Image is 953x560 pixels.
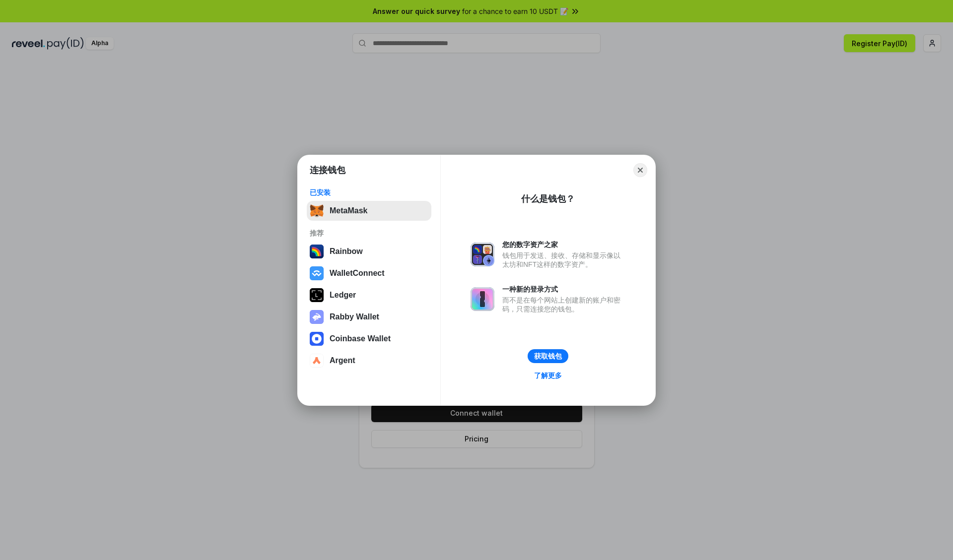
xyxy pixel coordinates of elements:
[307,351,431,371] button: Argent
[330,291,356,300] div: Ledger
[534,352,562,361] div: 获取钱包
[310,354,324,368] img: svg+xml,%3Csvg%20width%3D%2228%22%20height%3D%2228%22%20viewBox%3D%220%200%2028%2028%22%20fill%3D...
[502,285,625,294] div: 一种新的登录方式
[330,356,355,365] div: Argent
[310,266,324,280] img: svg+xml,%3Csvg%20width%3D%2228%22%20height%3D%2228%22%20viewBox%3D%220%200%2028%2028%22%20fill%3D...
[633,163,647,177] button: Close
[307,285,431,305] button: Ledger
[330,206,367,215] div: MetaMask
[471,243,494,266] img: svg+xml,%3Csvg%20xmlns%3D%22http%3A%2F%2Fwww.w3.org%2F2000%2Fsvg%22%20fill%3D%22none%22%20viewBox...
[310,164,345,176] h1: 连接钱包
[307,242,431,261] button: Rainbow
[310,204,324,218] img: svg+xml,%3Csvg%20fill%3D%22none%22%20height%3D%2233%22%20viewBox%3D%220%200%2035%2033%22%20width%...
[307,201,431,221] button: MetaMask
[521,193,575,205] div: 什么是钱包？
[310,310,324,324] img: svg+xml,%3Csvg%20xmlns%3D%22http%3A%2F%2Fwww.w3.org%2F2000%2Fsvg%22%20fill%3D%22none%22%20viewBox...
[310,288,324,302] img: svg+xml,%3Csvg%20xmlns%3D%22http%3A%2F%2Fwww.w3.org%2F2000%2Fsvg%22%20width%3D%2228%22%20height%3...
[502,296,625,313] div: 而不是在每个网站上创建新的账户和密码，只需连接您的钱包。
[330,334,391,343] div: Coinbase Wallet
[534,371,562,380] div: 了解更多
[310,229,428,238] div: 推荐
[330,247,363,256] div: Rainbow
[502,240,625,249] div: 您的数字资产之家
[310,332,324,346] img: svg+xml,%3Csvg%20width%3D%2228%22%20height%3D%2228%22%20viewBox%3D%220%200%2028%2028%22%20fill%3D...
[528,349,568,363] button: 获取钱包
[471,287,494,311] img: svg+xml,%3Csvg%20xmlns%3D%22http%3A%2F%2Fwww.w3.org%2F2000%2Fsvg%22%20fill%3D%22none%22%20viewBox...
[528,369,568,382] a: 了解更多
[307,307,431,327] button: Rabby Wallet
[502,251,625,269] div: 钱包用于发送、接收、存储和显示像以太坊和NFT这样的数字资产。
[330,312,379,321] div: Rabby Wallet
[310,188,428,197] div: 已安装
[330,269,385,278] div: WalletConnect
[310,245,324,258] img: svg+xml,%3Csvg%20width%3D%22120%22%20height%3D%22120%22%20viewBox%3D%220%200%20120%20120%22%20fil...
[307,263,431,283] button: WalletConnect
[307,329,431,349] button: Coinbase Wallet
